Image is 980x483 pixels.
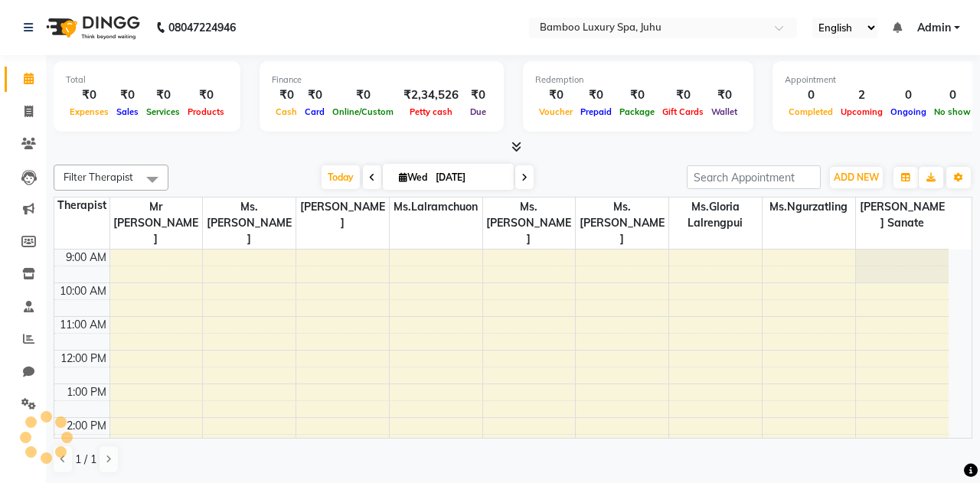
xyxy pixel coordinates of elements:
div: ₹0 [535,86,577,104]
span: 1 / 1 [75,452,96,468]
div: ₹0 [616,86,658,104]
span: Sales [113,106,142,117]
span: Mr [PERSON_NAME] [110,197,203,249]
div: Finance [272,73,492,86]
div: 2 [837,86,887,104]
span: Today [322,165,360,189]
div: 0 [785,86,837,104]
div: ₹0 [142,86,184,104]
span: Products [184,106,228,117]
div: ₹0 [707,86,741,104]
span: Ms.[PERSON_NAME] [576,197,668,249]
span: Ms.[PERSON_NAME] [203,197,296,249]
span: Ms.[PERSON_NAME] [483,197,576,249]
div: Total [66,73,228,86]
span: Admin [917,20,951,36]
div: ₹0 [66,86,113,104]
span: Wed [395,171,431,183]
div: ₹0 [465,86,492,104]
input: Search Appointment [687,165,821,189]
div: ₹0 [328,86,397,104]
span: Ongoing [887,106,930,117]
div: ₹0 [113,86,142,104]
span: Completed [785,106,837,117]
div: 2:00 PM [64,418,109,434]
span: Card [301,106,328,117]
span: No show [930,106,975,117]
span: [PERSON_NAME] [296,197,389,233]
span: Expenses [66,106,113,117]
span: Services [142,106,184,117]
button: ADD NEW [830,167,883,188]
span: ADD NEW [834,171,879,183]
input: 2025-09-03 [431,166,508,189]
div: 10:00 AM [57,283,109,299]
div: ₹0 [658,86,707,104]
div: ₹0 [272,86,301,104]
div: Therapist [54,197,109,214]
div: ₹0 [577,86,616,104]
div: ₹2,34,526 [397,86,465,104]
span: Upcoming [837,106,887,117]
div: 9:00 AM [63,250,109,266]
div: Redemption [535,73,741,86]
div: 12:00 PM [57,351,109,367]
span: [PERSON_NAME] Sanate [856,197,949,233]
span: Ms.Ngurzatling [763,197,855,217]
span: Ms.Lalramchuon [390,197,482,217]
div: 11:00 AM [57,317,109,333]
img: logo [39,6,144,49]
span: Gift Cards [658,106,707,117]
div: ₹0 [301,86,328,104]
b: 08047224946 [168,6,236,49]
span: Online/Custom [328,106,397,117]
div: 0 [887,86,930,104]
div: 1:00 PM [64,384,109,400]
div: Appointment [785,73,975,86]
div: 0 [930,86,975,104]
span: Wallet [707,106,741,117]
span: Due [466,106,490,117]
span: Ms.Gloria Lalrengpui [669,197,762,233]
span: Prepaid [577,106,616,117]
span: Filter Therapist [64,171,133,183]
span: Petty cash [406,106,456,117]
span: Cash [272,106,301,117]
div: ₹0 [184,86,228,104]
span: Package [616,106,658,117]
span: Voucher [535,106,577,117]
